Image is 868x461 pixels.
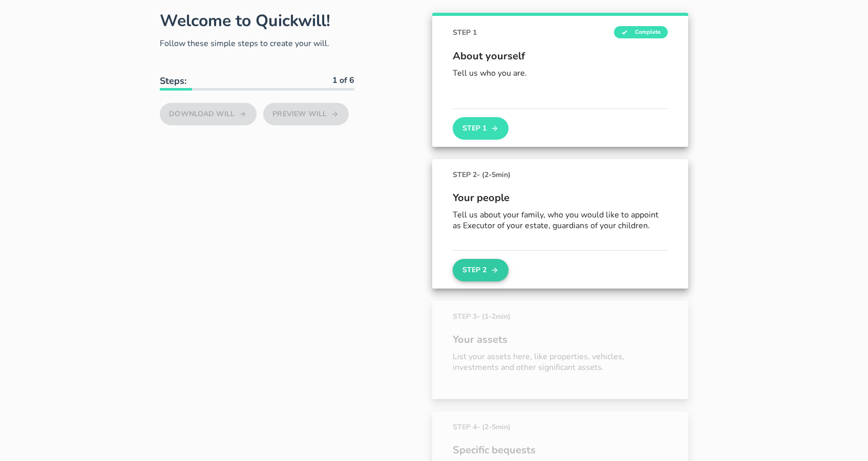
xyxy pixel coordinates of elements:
[453,332,668,347] span: Your assets
[477,422,511,432] span: - (2-5min)
[160,75,186,87] b: Steps:
[477,170,511,180] span: - (2-5min)
[453,210,668,231] p: Tell us about your family, who you would like to appoint as Executor of your estate, guardians of...
[453,443,668,458] span: Specific bequests
[453,422,511,432] span: STEP 4
[477,312,511,321] span: - (1-2min)
[160,103,257,125] button: Download Will
[160,10,330,32] h1: Welcome to Quickwill!
[453,190,668,206] span: Your people
[453,117,508,140] button: Step 1
[263,103,349,125] button: Preview Will
[614,26,668,38] span: Complete
[453,311,511,322] span: STEP 3
[453,259,508,281] button: Step 2
[453,27,477,38] span: STEP 1
[160,37,354,50] p: Follow these simple steps to create your will.
[453,49,668,64] span: About yourself
[453,352,668,373] p: List your assets here, like properties, vehicles, investments and other significant assets.
[453,68,668,79] p: Tell us who you are.
[453,169,511,180] span: STEP 2
[332,75,354,86] b: 1 of 6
